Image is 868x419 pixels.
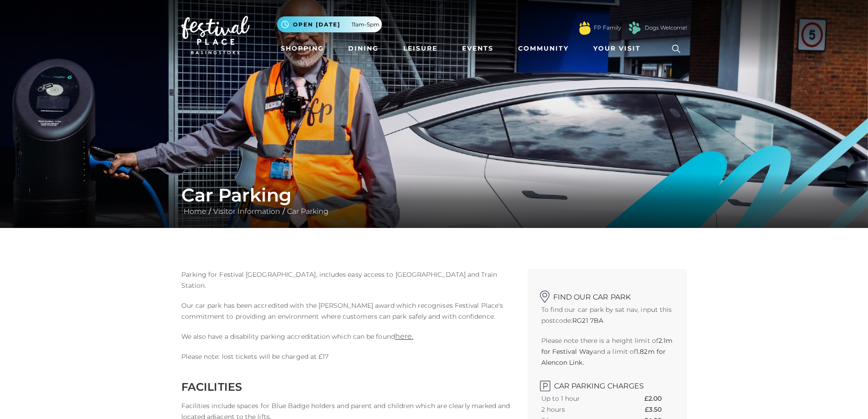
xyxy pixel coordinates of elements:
[181,184,687,206] h1: Car Parking
[590,40,649,57] a: Your Visit
[541,304,673,326] p: To find our car park by sat nav, input this postcode:
[644,393,673,404] th: £2.00
[181,300,514,322] p: Our car park has been accredited with the [PERSON_NAME] award which recognises Festival Place's c...
[285,207,331,216] a: Car Parking
[395,332,413,341] a: here.
[181,16,250,54] img: Festival Place Logo
[541,335,673,368] p: Please note there is a height limit of and a limit of
[541,404,614,415] th: 2 hours
[277,16,382,32] button: Open [DATE] 11am-5pm
[181,270,497,290] span: Parking for Festival [GEOGRAPHIC_DATA], includes easy access to [GEOGRAPHIC_DATA] and Train Station.
[514,40,572,57] a: Community
[541,287,673,301] h2: Find our car park
[458,40,497,57] a: Events
[572,316,603,325] strong: RG21 7BA
[344,40,382,57] a: Dining
[211,207,282,216] a: Visitor Information
[181,380,514,393] h2: FACILITIES
[541,377,673,390] h2: Car Parking Charges
[277,40,328,57] a: Shopping
[400,40,441,57] a: Leisure
[645,24,687,32] a: Dogs Welcome!
[541,393,614,404] th: Up to 1 hour
[352,21,380,29] span: 11am-5pm
[293,21,340,29] span: Open [DATE]
[181,331,514,342] p: We also have a disability parking accreditation which can be found
[645,404,673,415] th: £3.50
[594,24,621,32] a: FP Family
[593,44,641,53] span: Your Visit
[181,351,514,362] p: Please note: lost tickets will be charged at £17
[181,207,209,216] a: Home
[175,184,694,217] div: / /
